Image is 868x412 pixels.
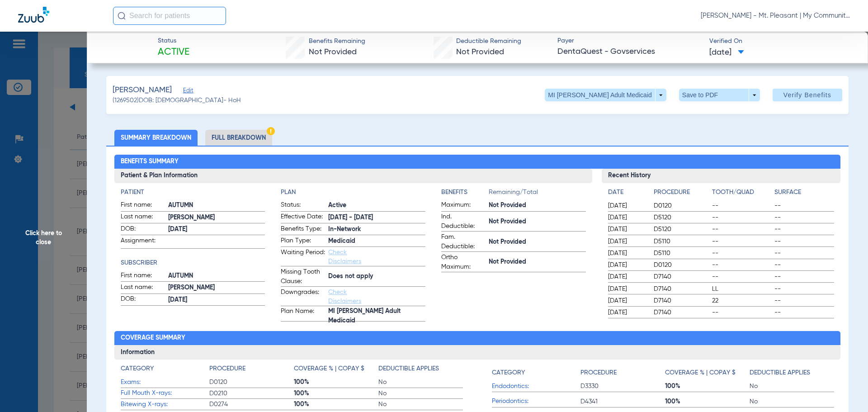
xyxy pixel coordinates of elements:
span: -- [712,272,772,281]
span: -- [712,237,772,246]
span: [DATE] [168,225,265,234]
span: Exams: [121,378,209,387]
span: [DATE] [608,284,646,294]
span: Medicaid [328,237,425,246]
app-breakdown-title: Procedure [580,364,665,381]
div: Chat Widget [823,369,868,412]
span: [PERSON_NAME] - Mt. Pleasant | My Community Dental Centers [701,11,850,20]
span: -- [774,272,834,281]
span: Periodontics: [492,397,580,406]
span: Benefits Remaining [309,37,365,46]
span: Endodontics: [492,382,580,391]
span: Plan Type: [281,236,325,247]
span: First name: [121,271,165,282]
span: Edit [183,87,191,96]
span: -- [712,249,772,258]
span: D7140 [654,296,709,305]
input: Search for patients [113,7,226,25]
span: -- [712,260,772,270]
span: [DATE] - [DATE] [328,213,425,223]
span: -- [774,308,834,317]
span: DOB: [121,224,165,235]
span: -- [712,308,772,317]
span: In-Network [328,225,425,234]
span: D7140 [654,308,709,317]
span: Last name: [121,283,165,294]
app-breakdown-title: Coverage % | Copay $ [294,364,378,377]
app-breakdown-title: Coverage % | Copay $ [665,364,750,381]
span: Not Provided [309,48,357,56]
app-breakdown-title: Date [608,188,646,200]
span: Ortho Maximum: [441,253,486,272]
h4: Coverage % | Copay $ [294,364,364,374]
span: 100% [294,378,378,387]
span: D4341 [580,397,665,406]
span: Status: [281,200,325,211]
span: Fam. Deductible: [441,232,486,251]
span: [PERSON_NAME] [168,283,265,293]
span: Full Mouth X-rays: [121,388,209,398]
span: Remaining/Total [489,188,586,200]
span: Ind. Deductible: [441,212,486,231]
span: Payer [557,36,702,46]
span: AUTUMN [168,271,265,281]
span: Benefits Type: [281,224,325,235]
span: Active [158,46,189,59]
span: Effective Date: [281,212,325,223]
span: Does not apply [328,272,425,281]
h4: Deductible Applies [750,368,810,378]
span: 100% [665,397,750,406]
span: [PERSON_NAME] [168,213,265,223]
button: Save to PDF [679,89,760,101]
li: Full Breakdown [205,130,272,146]
span: DentaQuest - Govservices [557,46,702,57]
span: Plan Name: [281,307,325,321]
span: No [378,378,463,387]
img: Zuub Logo [18,7,49,23]
span: Maximum: [441,200,486,211]
span: [DATE] [608,272,646,281]
span: Not Provided [489,237,586,247]
span: [DATE] [608,225,646,234]
span: MI [PERSON_NAME] Adult Medicaid [328,312,425,321]
app-breakdown-title: Benefits [441,188,489,200]
span: Bitewing X-rays: [121,400,209,409]
span: Status [158,36,189,46]
span: 22 [712,296,772,305]
h4: Procedure [209,364,245,374]
span: [DATE] [608,201,646,210]
span: D0120 [654,201,709,210]
h4: Surface [774,188,834,197]
span: -- [774,225,834,234]
app-breakdown-title: Procedure [209,364,294,377]
span: Verified On [709,37,854,46]
app-breakdown-title: Category [121,364,209,377]
span: Not Provided [489,257,586,267]
h4: Plan [281,188,425,197]
a: Check Disclaimers [328,289,361,304]
span: [DATE] [608,260,646,270]
span: [DATE] [608,237,646,246]
h4: Benefits [441,188,489,197]
span: -- [774,284,834,294]
h4: Procedure [654,188,709,197]
h4: Subscriber [121,258,265,268]
span: No [378,389,463,398]
span: Last name: [121,212,165,223]
span: First name: [121,200,165,211]
span: -- [774,260,834,270]
app-breakdown-title: Surface [774,188,834,200]
span: 100% [294,389,378,398]
li: Summary Breakdown [114,130,198,146]
span: [DATE] [608,213,646,222]
span: Assignment: [121,236,165,248]
span: Waiting Period: [281,248,325,266]
span: D7140 [654,284,709,294]
h4: Category [492,368,525,378]
app-breakdown-title: Tooth/Quad [712,188,772,200]
span: D5120 [654,225,709,234]
span: D5120 [654,213,709,222]
span: Downgrades: [281,288,325,306]
span: [DATE] [608,296,646,305]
